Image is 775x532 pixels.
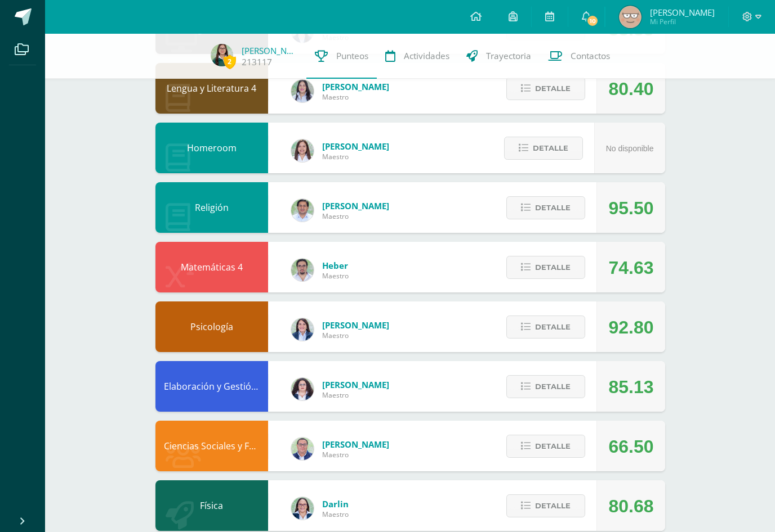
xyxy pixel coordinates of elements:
[650,7,715,18] span: [PERSON_NAME]
[504,137,583,160] button: Detalle
[224,55,236,69] span: 2
[571,50,610,62] span: Contactos
[535,495,571,516] span: Detalle
[291,80,314,102] img: df6a3bad71d85cf97c4a6d1acf904499.png
[322,510,349,519] span: Maestro
[535,197,571,218] span: Detalle
[535,78,571,99] span: Detalle
[322,81,389,92] span: [PERSON_NAME]
[404,50,449,62] span: Actividades
[155,123,268,173] div: Homeroom
[322,319,389,331] span: [PERSON_NAME]
[608,242,653,293] div: 74.63
[608,481,653,531] div: 80.68
[322,260,349,271] span: Heber
[650,17,715,26] span: Mi Perfil
[606,144,654,153] span: No disponible
[336,50,368,62] span: Punteos
[608,64,653,114] div: 80.40
[322,439,389,450] span: [PERSON_NAME]
[535,376,571,397] span: Detalle
[155,182,268,233] div: Religión
[291,438,314,460] img: c1c1b07ef08c5b34f56a5eb7b3c08b85.png
[506,77,585,100] button: Detalle
[486,50,531,62] span: Trayectoria
[608,302,653,353] div: 92.80
[291,497,314,520] img: 571966f00f586896050bf2f129d9ef0a.png
[211,44,233,66] img: 1566b715863e09e5abcb8aa70d59684f.png
[155,421,268,471] div: Ciencias Sociales y Formación Ciudadana 4
[377,34,458,79] a: Actividades
[155,301,268,352] div: Psicología
[322,271,349,281] span: Maestro
[322,211,389,221] span: Maestro
[322,200,389,211] span: [PERSON_NAME]
[506,196,585,219] button: Detalle
[242,45,298,56] a: [PERSON_NAME]
[458,34,540,79] a: Trayectoria
[608,183,653,233] div: 95.50
[506,256,585,279] button: Detalle
[535,436,571,457] span: Detalle
[322,141,389,152] span: [PERSON_NAME]
[306,34,377,79] a: Punteos
[506,375,585,398] button: Detalle
[291,139,314,162] img: acecb51a315cac2de2e3deefdb732c9f.png
[533,138,568,159] span: Detalle
[322,331,389,340] span: Maestro
[291,378,314,400] img: ba02aa29de7e60e5f6614f4096ff8928.png
[291,259,314,281] img: 00229b7027b55c487e096d516d4a36c4.png
[619,6,642,28] img: 2e96cb3e5b8e14c85ed69ee936b51d71.png
[535,317,571,337] span: Detalle
[322,379,389,390] span: [PERSON_NAME]
[608,421,653,472] div: 66.50
[535,257,571,278] span: Detalle
[322,152,389,161] span: Maestro
[155,63,268,114] div: Lengua y Literatura 4
[291,318,314,341] img: 101204560ce1c1800cde82bcd5e5712f.png
[322,498,349,510] span: Darlin
[506,494,585,517] button: Detalle
[586,15,599,27] span: 10
[608,362,653,412] div: 85.13
[506,435,585,458] button: Detalle
[291,199,314,222] img: f767cae2d037801592f2ba1a5db71a2a.png
[322,390,389,400] span: Maestro
[155,242,268,292] div: Matemáticas 4
[155,480,268,531] div: Física
[242,56,272,68] a: 213117
[506,315,585,339] button: Detalle
[322,450,389,459] span: Maestro
[540,34,618,79] a: Contactos
[155,361,268,412] div: Elaboración y Gestión de Proyectos
[322,92,389,102] span: Maestro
